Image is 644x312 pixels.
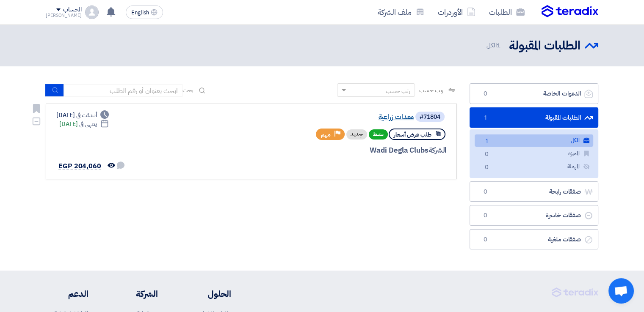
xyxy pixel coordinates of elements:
span: 1 [481,137,492,146]
div: #71804 [420,114,440,120]
span: مهم [321,131,331,139]
li: الحلول [183,287,231,300]
div: [PERSON_NAME] [46,13,82,18]
span: 0 [480,211,490,220]
img: profile_test.png [85,5,99,19]
span: EGP 204,060 [58,161,101,171]
span: نشط [369,129,388,140]
div: Open chat [608,278,634,304]
span: طلب عرض أسعار [394,131,431,139]
div: رتب حسب [386,87,410,96]
div: Wadi Degla Clubs [243,145,446,156]
span: 0 [481,150,492,159]
a: صفقات ملغية0 [470,229,598,250]
h2: الطلبات المقبولة [509,38,580,54]
a: الدعوات الخاصة0 [470,83,598,104]
span: ينتهي في [79,120,97,129]
a: الأوردرات [431,2,482,22]
a: ملف الشركة [371,2,431,22]
button: English [126,5,163,19]
a: المهملة [475,161,593,173]
div: جديد [346,129,367,140]
div: [DATE] [56,111,109,120]
a: الكل [475,134,593,147]
span: الكل [486,41,502,50]
span: رتب حسب [419,86,443,95]
span: 1 [497,41,500,50]
div: الحساب [63,6,81,14]
span: 0 [480,188,490,196]
li: الشركة [114,287,158,300]
span: الشركة [428,145,447,156]
a: صفقات خاسرة0 [470,205,598,226]
a: معدات زراعية [244,113,414,121]
a: المميزة [475,148,593,160]
div: [DATE] [59,120,109,129]
span: English [131,10,149,16]
span: 1 [480,114,490,122]
span: 0 [480,235,490,244]
span: 0 [480,90,490,98]
span: بحث [182,86,193,95]
a: الطلبات [482,2,531,22]
span: 0 [481,163,492,172]
input: ابحث بعنوان أو رقم الطلب [64,84,182,97]
li: الدعم [46,287,88,300]
a: الطلبات المقبولة1 [470,107,598,128]
span: أنشئت في [76,111,97,120]
a: صفقات رابحة0 [470,181,598,202]
img: Teradix logo [542,5,598,18]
